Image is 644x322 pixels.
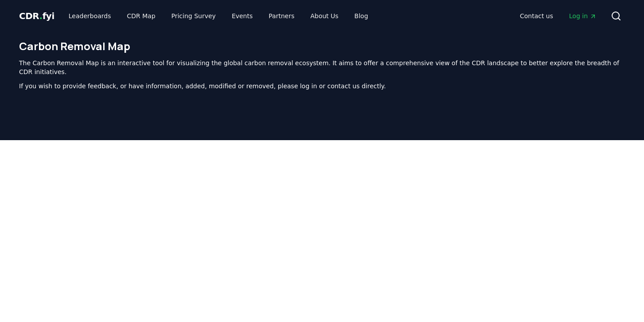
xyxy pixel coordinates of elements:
[62,8,375,24] nav: Main
[39,11,43,21] span: .
[120,8,163,24] a: CDR Map
[164,8,223,24] a: Pricing Survey
[225,8,260,24] a: Events
[62,8,118,24] a: Leaderboards
[303,8,345,24] a: About Us
[19,11,54,21] span: CDR fyi
[569,12,597,20] span: Log in
[19,59,625,76] p: The Carbon Removal Map is an interactive tool for visualizing the global carbon removal ecosystem...
[19,82,625,90] p: If you wish to provide feedback, or have information, added, modified or removed, please log in o...
[562,8,604,24] a: Log in
[19,39,625,53] h1: Carbon Removal Map
[513,8,604,24] nav: Main
[19,10,54,22] a: CDR.fyi
[513,8,560,24] a: Contact us
[347,8,375,24] a: Blog
[262,8,302,24] a: Partners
